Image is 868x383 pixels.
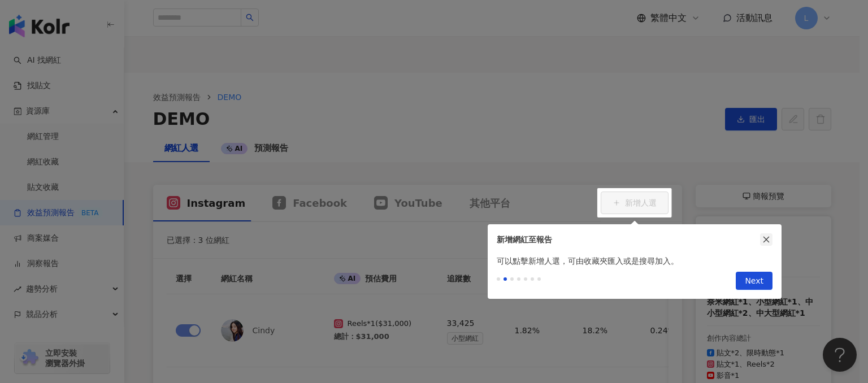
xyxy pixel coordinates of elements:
[488,255,782,267] div: 可以點擊新增人選，可由收藏夾匯入或是搜尋加入。
[745,272,763,290] span: Next
[736,272,772,290] button: Next
[762,236,770,243] span: close
[760,233,772,246] button: close
[497,233,760,246] div: 新增網紅至報告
